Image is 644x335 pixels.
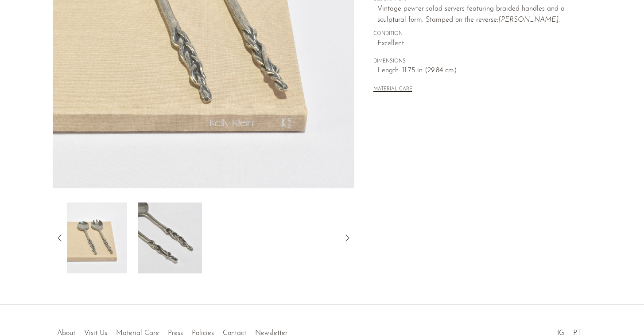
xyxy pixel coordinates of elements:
[498,16,560,23] em: [PERSON_NAME].
[377,38,573,50] span: Excellent.
[377,65,573,77] span: Length: 11.75 in (29.84 cm)
[373,58,573,66] span: DIMENSIONS
[373,86,412,93] button: MATERIAL CARE
[63,203,127,273] img: Braided Handles Serving Set
[138,203,202,273] img: Braided Handles Serving Set
[373,30,573,38] span: CONDITION
[377,4,573,26] p: Vintage pewter salad servers featuring braided handles and a sculptural form. Stamped on the reve...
